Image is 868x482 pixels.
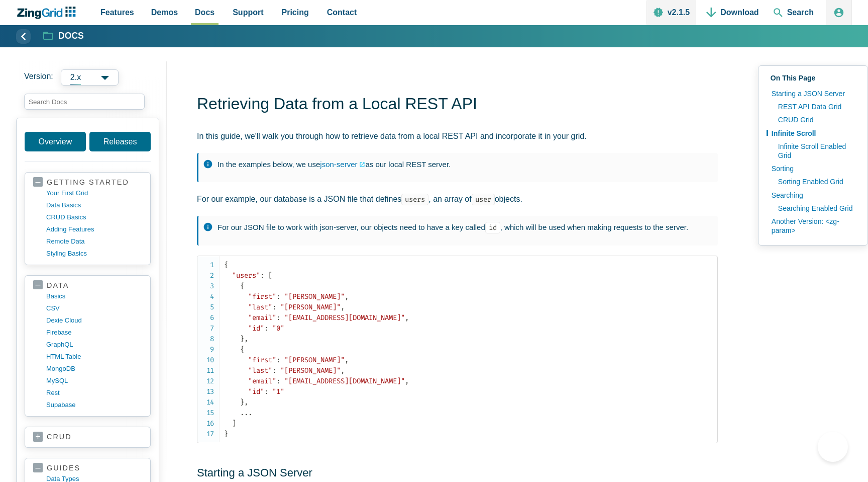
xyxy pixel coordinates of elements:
label: Versions [24,69,159,86]
a: Sorting [767,162,859,175]
a: GraphQL [46,339,142,351]
a: supabase [46,399,142,411]
span: Docs [195,6,214,19]
a: CSV [46,302,142,314]
span: { [240,345,244,354]
span: , [341,366,345,375]
span: Support [233,6,263,19]
a: crud [33,432,142,442]
span: "[PERSON_NAME]" [280,303,341,311]
span: : [272,366,276,375]
span: ... [240,409,252,417]
a: Another Version: <zg-param> [767,215,859,237]
a: Releases [89,132,151,151]
a: ZingChart Logo. Click to return to the homepage [16,7,81,19]
strong: Docs [58,32,84,41]
a: dexie cloud [46,314,142,327]
a: Infinite Scroll Enabled Grid [773,140,859,162]
span: Version: [24,69,53,86]
span: , [244,398,248,407]
a: Docs [44,30,84,42]
iframe: Help Scout Beacon - Open [818,432,848,462]
span: : [260,271,264,280]
span: "email" [248,377,276,385]
span: ] [232,419,236,428]
span: [ [268,271,272,280]
span: , [345,356,349,364]
a: Starting a JSON Server [767,87,859,100]
span: "[PERSON_NAME]" [284,292,345,301]
p: In this guide, we'll walk you through how to retrieve data from a local REST API and incorporate ... [197,129,718,143]
span: Contact [327,6,357,19]
span: "first" [248,356,276,364]
span: , [405,313,409,322]
code: id [485,222,500,233]
span: Pricing [282,6,309,19]
a: adding features [46,223,142,235]
a: getting started [33,178,142,187]
span: "last" [248,366,272,375]
span: : [276,292,280,301]
a: json-server [320,158,365,171]
span: "[PERSON_NAME]" [284,356,345,364]
a: styling basics [46,248,142,260]
a: Starting a JSON Server [197,466,312,479]
span: : [264,387,268,396]
input: search input [24,94,145,110]
a: CRUD basics [46,211,142,223]
span: , [405,377,409,385]
span: Features [100,6,134,19]
span: , [341,303,345,311]
span: } [240,335,244,343]
a: HTML table [46,351,142,363]
a: data basics [46,199,142,211]
span: "first" [248,292,276,301]
span: , [345,292,349,301]
span: "email" [248,313,276,322]
span: "last" [248,303,272,311]
a: guides [33,463,142,473]
p: In the examples below, we use as our local REST server. [218,158,708,171]
a: Searching [767,189,859,202]
a: data [33,281,142,290]
span: "0" [272,324,284,333]
span: : [276,313,280,322]
h1: Retrieving Data from a Local REST API [197,94,718,116]
a: basics [46,290,142,302]
span: , [244,335,248,343]
span: "[PERSON_NAME]" [280,366,341,375]
code: user [472,194,495,205]
span: : [276,356,280,364]
span: "[EMAIL_ADDRESS][DOMAIN_NAME]" [284,377,405,385]
span: Demos [151,6,178,19]
span: { [224,261,228,269]
a: MySQL [46,375,142,387]
a: rest [46,387,142,399]
span: "id" [248,387,264,396]
p: For our example, our database is a JSON file that defines , an array of objects. [197,192,718,206]
span: : [272,303,276,311]
a: firebase [46,327,142,339]
a: remote data [46,235,142,248]
a: your first grid [46,187,142,199]
a: Overview [25,132,86,151]
a: Sorting Enabled Grid [773,175,859,188]
span: : [264,324,268,333]
span: "users" [232,271,260,280]
a: Searching Enabled Grid [773,202,859,215]
span: "id" [248,324,264,333]
span: : [276,377,280,385]
span: { [240,282,244,290]
span: "1" [272,387,284,396]
span: } [240,398,244,407]
a: REST API Data Grid [773,100,859,113]
code: users [401,194,428,205]
a: Infinite Scroll [767,127,859,140]
a: CRUD Grid [773,113,859,126]
span: "[EMAIL_ADDRESS][DOMAIN_NAME]" [284,313,405,322]
span: } [224,430,228,438]
a: MongoDB [46,363,142,375]
p: For our JSON file to work with json-server, our objects need to have a key called , which will be... [218,221,708,234]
